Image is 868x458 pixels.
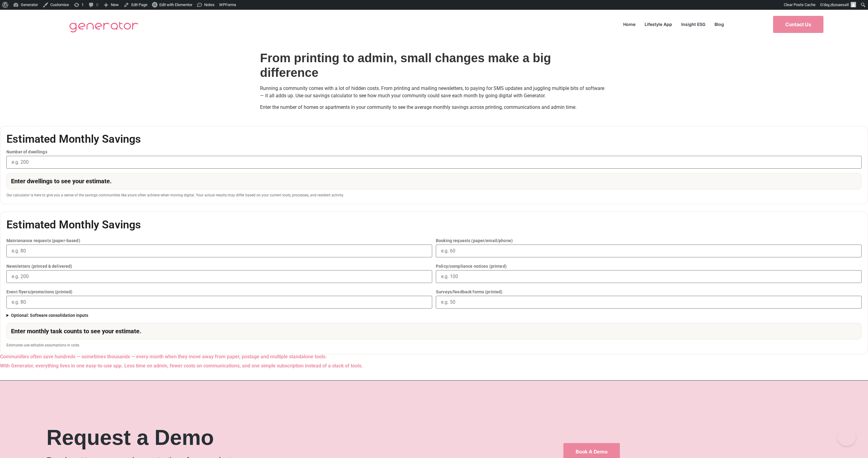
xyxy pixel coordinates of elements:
[6,238,432,243] label: Maintenance requests (paper-based)
[6,290,432,294] label: Event flyers/promotions (printed)
[6,296,432,309] input: e.g. 80
[436,245,862,257] input: e.g. 60
[260,51,608,80] h1: From printing to admin, small changes make a big difference
[6,173,862,189] div: Enter dwellings to see your estimate.
[6,150,862,154] label: Number of dwellings
[260,104,608,111] p: Enter the number of homes or apartments in your community to see the average monthly savings acro...
[785,22,811,27] span: Contact Us
[6,264,432,268] label: Newsletters (printed & delivered)
[710,20,729,28] a: Blog
[640,20,677,28] a: Lifestyle App
[46,427,514,448] h2: Request a Demo
[436,264,862,268] label: Policy/compliance notices (printed)
[6,192,862,198] div: Our calculator is here to give you a sense of the savings communities like yours often achieve wh...
[260,85,608,99] p: Running a community comes with a lot of hidden costs. From printing and mailing newsletters, to p...
[6,156,862,169] input: e.g. 200
[619,20,729,28] nav: Menu
[6,342,862,348] div: Estimates use editable assumptions in code.
[773,16,823,33] a: Contact Us
[6,270,432,283] input: e.g. 200
[576,449,608,454] span: Book a Demo
[436,238,862,243] label: Booking requests (paper/email/phone)
[6,245,432,257] input: e.g. 80
[6,218,862,232] h2: Estimated Monthly Savings
[619,20,640,28] a: Home
[6,312,862,319] summary: Optional: Software consolidation inputs
[677,20,710,28] a: Insight ESG
[159,2,192,7] span: Edit with Elementor
[6,132,862,146] h2: Estimated Monthly Savings
[436,270,862,283] input: e.g. 100
[436,296,862,309] input: e.g. 50
[830,2,849,7] span: zbzoaesatl
[6,323,862,339] div: Enter monthly task counts to see your estimate.
[837,428,856,446] iframe: Toggle Customer Support
[436,290,862,294] label: Surveys/feedback forms (printed)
